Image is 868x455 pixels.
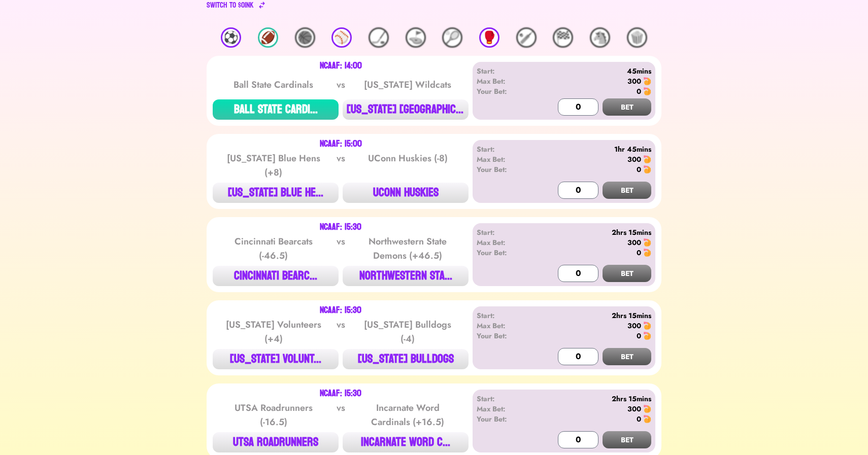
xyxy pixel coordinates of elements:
[643,332,651,340] img: 🍤
[335,234,347,263] div: vs
[477,414,535,424] div: Your Bet:
[213,349,339,369] button: [US_STATE] VOLUNT...
[477,76,535,86] div: Max Bet:
[627,321,641,331] div: 300
[222,401,325,429] div: UTSA Roadrunners (-16.5)
[637,248,641,258] div: 0
[627,404,641,414] div: 300
[477,394,535,404] div: Start:
[535,394,651,404] div: 2hrs 15mins
[222,234,325,263] div: Cincinnati Bearcats (-46.5)
[643,165,651,173] img: 🍤
[320,140,362,148] div: NCAAF: 15:00
[535,144,651,154] div: 1hr 45mins
[643,155,651,163] img: 🍤
[643,87,651,95] img: 🍤
[295,27,315,48] div: 🏀
[643,415,651,423] img: 🍤
[603,182,651,199] button: BET
[369,27,389,48] div: 🏒
[637,331,641,341] div: 0
[343,266,469,286] button: NORTHWESTERN STA...
[477,321,535,331] div: Max Bet:
[477,164,535,174] div: Your Bet:
[335,318,347,346] div: vs
[477,310,535,321] div: Start:
[627,237,641,248] div: 300
[590,27,610,48] div: 🐴
[477,86,535,96] div: Your Bet:
[320,306,361,314] div: NCAAF: 15:30
[535,227,651,237] div: 2hrs 15mins
[603,431,651,448] button: BET
[477,154,535,164] div: Max Bet:
[627,154,641,164] div: 300
[335,78,347,92] div: vs
[222,78,325,92] div: Ball State Cardinals
[643,249,651,257] img: 🍤
[356,401,459,429] div: Incarnate Word Cardinals (+16.5)
[343,183,469,203] button: UCONN HUSKIES
[335,151,347,180] div: vs
[535,310,651,321] div: 2hrs 15mins
[221,27,241,48] div: ⚽️
[356,234,459,263] div: Northwestern State Demons (+46.5)
[637,86,641,96] div: 0
[643,405,651,413] img: 🍤
[343,99,469,120] button: [US_STATE] [GEOGRAPHIC_DATA]...
[406,27,426,48] div: ⛳️
[258,27,278,48] div: 🏈
[213,266,339,286] button: CINCINNATI BEARC...
[643,238,651,247] img: 🍤
[627,27,647,48] div: 🍿
[213,99,339,120] button: BALL STATE CARDI...
[320,223,361,231] div: NCAAF: 15:30
[356,151,459,180] div: UConn Huskies (-8)
[643,322,651,330] img: 🍤
[320,390,361,398] div: NCAAF: 15:30
[603,98,651,116] button: BET
[356,78,459,92] div: [US_STATE] Wildcats
[479,27,499,48] div: 🥊
[535,66,651,76] div: 45mins
[213,183,339,203] button: [US_STATE] BLUE HE...
[477,237,535,248] div: Max Bet:
[477,144,535,154] div: Start:
[637,414,641,424] div: 0
[553,27,573,48] div: 🏁
[331,27,352,48] div: ⚾️
[477,248,535,258] div: Your Bet:
[627,76,641,86] div: 300
[477,404,535,414] div: Max Bet:
[637,164,641,174] div: 0
[603,265,651,282] button: BET
[477,66,535,76] div: Start:
[516,27,537,48] div: 🏏
[477,331,535,341] div: Your Bet:
[222,318,325,346] div: [US_STATE] Volunteers (+4)
[213,432,339,452] button: UTSA ROADRUNNERS
[477,227,535,237] div: Start:
[442,27,462,48] div: 🎾
[643,77,651,85] img: 🍤
[343,432,469,452] button: INCARNATE WORD C...
[335,401,347,429] div: vs
[603,348,651,365] button: BET
[320,62,362,70] div: NCAAF: 14:00
[222,151,325,180] div: [US_STATE] Blue Hens (+8)
[343,349,469,369] button: [US_STATE] BULLDOGS
[356,318,459,346] div: [US_STATE] Bulldogs (-4)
